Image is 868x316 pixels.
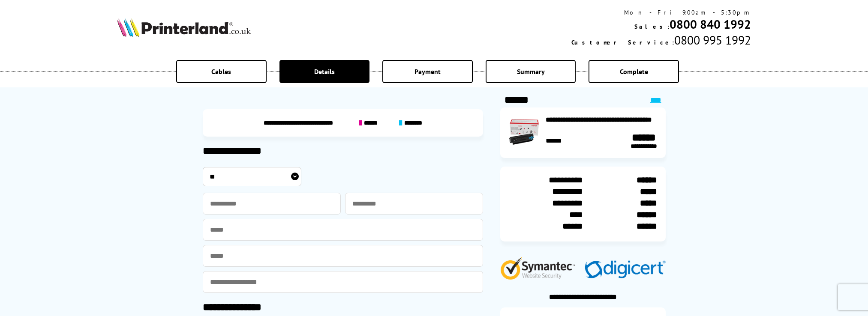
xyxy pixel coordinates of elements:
[314,67,335,76] span: Details
[517,67,545,76] span: Summary
[211,67,231,76] span: Cables
[117,18,251,37] img: Printerland Logo
[571,39,674,46] span: Customer Service:
[620,67,648,76] span: Complete
[414,67,441,76] span: Payment
[674,32,751,48] span: 0800 995 1992
[670,16,751,32] a: 0800 840 1992
[634,23,670,30] span: Sales:
[571,9,751,16] div: Mon - Fri 9:00am - 5:30pm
